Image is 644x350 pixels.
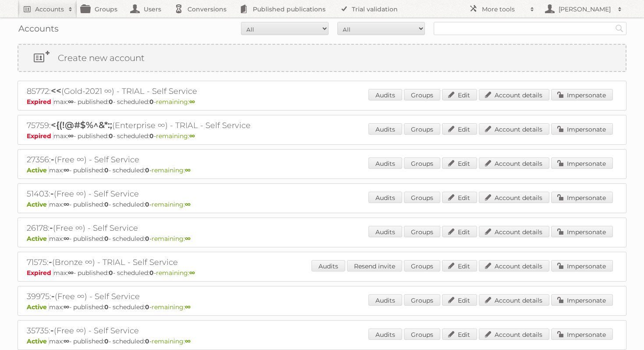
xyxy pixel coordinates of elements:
strong: ∞ [64,337,69,345]
a: Account details [479,123,549,135]
a: Impersonate [551,329,613,340]
span: - [51,154,54,164]
a: Groups [404,157,440,169]
a: Edit [442,192,477,203]
span: remaining: [152,166,191,174]
a: Audits [368,89,402,100]
strong: ∞ [185,166,191,174]
strong: 0 [109,269,113,277]
span: Active [27,235,49,243]
a: Groups [404,89,440,100]
a: Impersonate [551,294,613,306]
a: Edit [442,226,477,237]
a: Account details [479,226,549,237]
a: Edit [442,123,477,135]
span: Active [27,337,49,345]
a: Edit [442,89,477,100]
p: max: - published: - scheduled: - [27,235,617,243]
span: - [51,291,55,301]
p: max: - published: - scheduled: - [27,303,617,311]
strong: ∞ [64,303,69,311]
a: Audits [368,329,402,340]
p: max: - published: - scheduled: - [27,132,617,140]
p: max: - published: - scheduled: - [27,200,617,208]
strong: 0 [104,337,109,345]
h2: 26178: (Free ∞) - Self Service [27,222,333,234]
strong: 0 [149,132,154,140]
a: Edit [442,157,477,169]
span: remaining: [156,269,195,277]
strong: 0 [149,98,154,106]
h2: 39975: (Free ∞) - Self Service [27,291,333,302]
p: max: - published: - scheduled: - [27,269,617,277]
span: Active [27,200,49,208]
span: Expired [27,269,53,277]
strong: ∞ [68,132,74,140]
a: Groups [404,226,440,237]
a: Impersonate [551,226,613,237]
span: Expired [27,98,53,106]
a: Account details [479,89,549,100]
p: max: - published: - scheduled: - [27,337,617,345]
a: Account details [479,329,549,340]
a: Audits [368,123,402,135]
h2: More tools [482,5,526,14]
a: Edit [442,329,477,340]
strong: ∞ [68,98,74,106]
h2: 35735: (Free ∞) - Self Service [27,325,333,336]
strong: 0 [149,269,154,277]
span: remaining: [152,200,191,208]
strong: 0 [109,132,113,140]
strong: 0 [104,166,109,174]
strong: 0 [145,303,149,311]
strong: 0 [145,200,149,208]
span: Expired [27,132,53,140]
h2: 27356: (Free ∞) - Self Service [27,154,333,165]
a: Groups [404,192,440,203]
strong: 0 [145,235,149,243]
input: Search [613,22,626,35]
span: remaining: [152,235,191,243]
span: - [50,325,54,336]
a: Audits [368,294,402,306]
strong: ∞ [185,337,191,345]
span: - [50,188,54,199]
h2: 71575: (Bronze ∞) - TRIAL - Self Service [27,257,333,268]
h2: Accounts [35,5,64,14]
strong: ∞ [189,132,195,140]
a: Create new account [18,45,626,71]
p: max: - published: - scheduled: - [27,98,617,106]
span: Active [27,166,49,174]
a: Audits [368,157,402,169]
a: Audits [368,226,402,237]
a: Account details [479,192,549,203]
h2: 51403: (Free ∞) - Self Service [27,188,333,200]
strong: ∞ [64,235,69,243]
a: Impersonate [551,192,613,203]
h2: 85772: (Gold-2021 ∞) - TRIAL - Self Service [27,86,333,97]
strong: 0 [104,303,109,311]
a: Groups [404,329,440,340]
strong: 0 [145,166,149,174]
span: remaining: [156,132,195,140]
strong: 0 [109,98,113,106]
a: Groups [404,123,440,135]
a: Edit [442,260,477,271]
h2: [PERSON_NAME] [556,5,613,14]
p: max: - published: - scheduled: - [27,166,617,174]
a: Impersonate [551,89,613,100]
span: << [51,86,61,96]
a: Edit [442,294,477,306]
span: Active [27,303,49,311]
a: Impersonate [551,123,613,135]
strong: ∞ [185,200,191,208]
a: Resend invite [347,260,402,271]
a: Audits [311,260,345,271]
strong: ∞ [189,269,195,277]
a: Account details [479,260,549,271]
span: remaining: [152,303,191,311]
span: <{(!@#$%^&*:; [51,120,112,130]
span: - [50,222,53,233]
strong: ∞ [185,303,191,311]
span: remaining: [156,98,195,106]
